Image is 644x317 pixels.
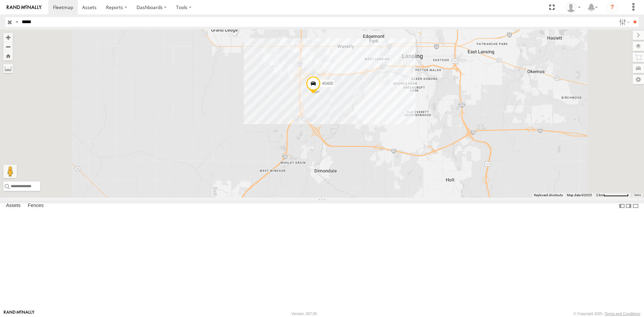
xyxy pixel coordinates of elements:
[3,33,13,42] button: Zoom in
[3,64,13,73] label: Measure
[534,193,563,198] button: Keyboard shortcuts
[7,5,42,10] img: rand-logo.svg
[3,42,13,51] button: Zoom out
[3,165,17,178] button: Drag Pegman onto the map to open Street View
[619,201,625,211] label: Dock Summary Table to the Left
[24,201,47,211] label: Fences
[632,201,639,211] label: Hide Summary Table
[594,193,631,198] button: Map Scale: 2 km per 71 pixels
[3,201,24,211] label: Assets
[14,17,19,27] label: Search Query
[634,194,641,197] a: Terms (opens in new tab)
[3,51,13,60] button: Zoom Home
[574,312,640,316] div: © Copyright 2025 -
[605,312,640,316] a: Terms and Conditions
[625,201,632,211] label: Dock Summary Table to the Right
[563,2,583,12] div: Carlos Ortiz
[616,17,631,27] label: Search Filter Options
[607,2,618,13] i: ?
[322,81,333,86] span: 40400
[4,310,35,317] a: Visit our Website
[567,193,592,197] span: Map data ©2025
[633,75,644,84] label: Map Settings
[596,193,603,197] span: 2 km
[291,312,317,316] div: Version: 307.00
